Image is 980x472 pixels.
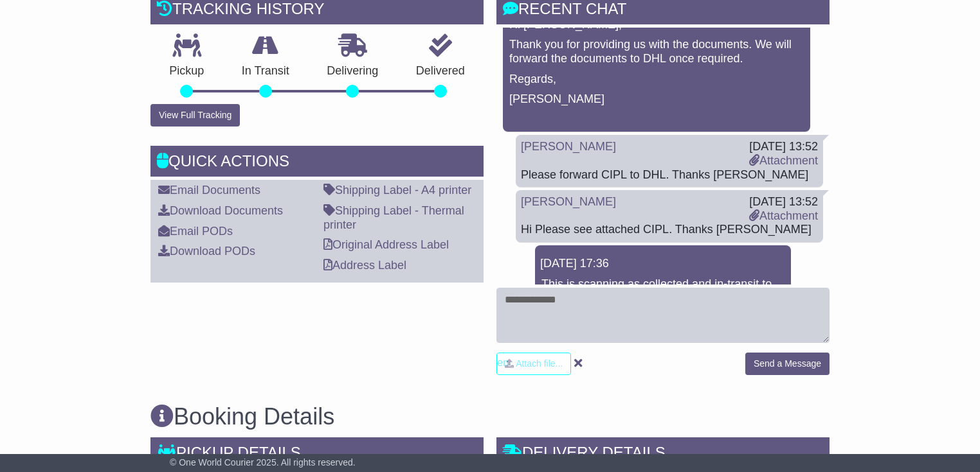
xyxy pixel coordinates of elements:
a: Original Address Label [323,238,449,251]
p: In Transit [223,64,309,78]
a: Email Documents [158,184,260,197]
p: Delivered [397,64,484,78]
p: Delivering [308,64,397,78]
p: Regards, [509,73,804,87]
button: View Full Tracking [150,104,240,127]
a: Download Documents [158,204,283,217]
div: Delivery Details [496,437,830,472]
div: [DATE] 13:52 [749,195,818,209]
a: Attachment [749,209,818,222]
a: Address Label [323,259,406,272]
a: Shipping Label - A4 printer [323,184,471,197]
a: Shipping Label - Thermal printer [323,204,464,231]
p: Pickup [150,64,223,78]
p: This is scanning as collected and in-transit to the destination. [541,277,785,305]
a: [PERSON_NAME] [521,195,616,208]
div: Hi Please see attached CIPL. Thanks [PERSON_NAME] [521,223,818,237]
div: Pickup Details [150,437,484,472]
span: © One World Courier 2025. All rights reserved. [170,457,356,468]
div: [DATE] 13:52 [749,140,818,154]
button: Send a Message [745,353,830,375]
a: Download PODs [158,245,255,258]
h3: Booking Details [150,404,830,430]
div: Quick Actions [150,146,484,180]
a: Attachment [749,154,818,167]
div: [DATE] 17:36 [540,257,786,271]
p: Thank you for providing us with the documents. We will forward the documents to DHL once required. [509,38,804,66]
div: Please forward CIPL to DHL. Thanks [PERSON_NAME] [521,168,818,182]
a: Email PODs [158,225,233,238]
a: [PERSON_NAME] [521,140,616,153]
p: [PERSON_NAME] [509,92,804,107]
